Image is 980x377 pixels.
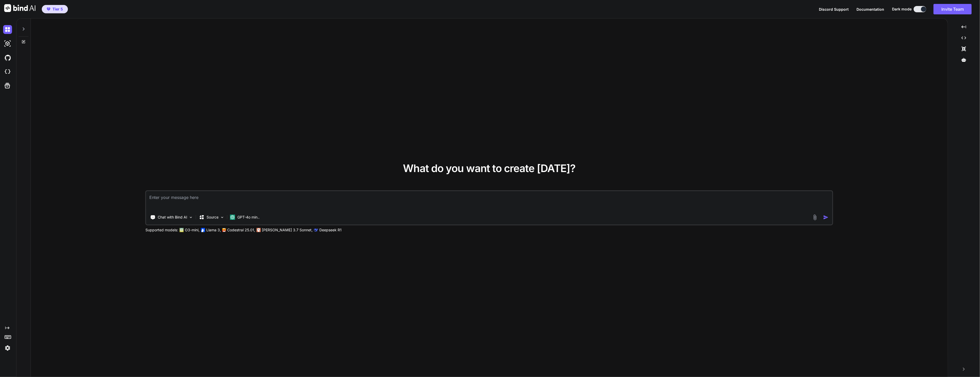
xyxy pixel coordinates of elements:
button: Documentation [856,7,884,12]
p: Deepseek R1 [319,227,342,233]
img: GPT-4 [180,228,184,232]
span: Documentation [856,7,884,11]
img: icon [823,215,829,220]
p: Chat with Bind AI [158,215,187,220]
span: Discord Support [819,7,849,11]
span: Dark mode [892,7,912,12]
img: Mistral-AI [222,228,226,232]
span: Tier 5 [52,7,63,12]
img: cloudideIcon [3,67,12,76]
img: premium [47,8,50,11]
img: githubDark [3,53,12,62]
img: Bind AI [4,4,36,12]
img: darkChat [3,25,12,34]
button: Discord Support [819,7,849,12]
img: settings [3,344,12,352]
img: Pick Tools [189,215,193,220]
p: Source [207,215,219,220]
p: GPT-4o min.. [237,215,260,220]
button: premiumTier 5 [42,5,68,13]
img: Pick Models [220,215,225,220]
img: attachment [812,214,818,220]
img: claude [257,228,261,232]
button: Invite Team [934,4,972,14]
span: What do you want to create [DATE]? [403,162,576,175]
img: GPT-4o mini [230,215,235,220]
img: darkAi-studio [3,39,12,48]
p: O3-mini, [185,227,199,233]
p: [PERSON_NAME] 3.7 Sonnet, [262,227,313,233]
p: Supported models: [145,227,178,233]
p: Codestral 25.01, [227,227,255,233]
img: claude [314,228,318,232]
p: Llama 3, [206,227,221,233]
img: Llama2 [201,228,205,232]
